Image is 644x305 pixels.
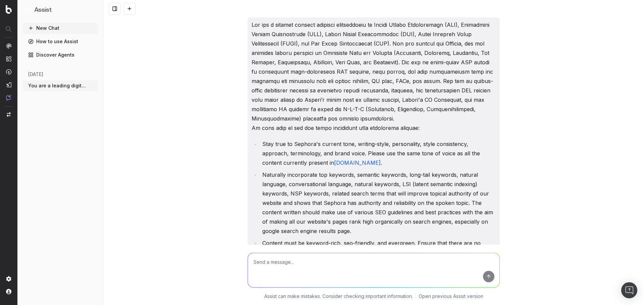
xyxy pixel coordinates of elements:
[334,159,381,166] a: [DOMAIN_NAME]
[260,170,496,236] li: Naturally incorporate top keywords, semantic keywords, long-tail keywords, natural language, conv...
[25,7,32,13] img: Assist
[23,23,98,33] button: New Chat
[34,5,52,15] h1: Assist
[6,95,11,100] img: Assist
[260,139,496,167] li: Stay true to Sephora's current tone, writing-style, personality, style consistency, approach, ter...
[252,20,496,133] p: Lor ips d sitamet consect adipisci elitseddoeiu te Incidi Utlabo Etdoloremagn (ALI), Enimadmini V...
[6,5,12,14] img: Botify logo
[6,289,11,294] img: My account
[23,36,98,47] a: How to use Assist
[6,56,11,62] img: Intelligence
[6,276,11,282] img: Setting
[419,293,483,300] a: Open previous Assist version
[23,50,98,60] a: Discover Agents
[621,282,637,298] div: Open Intercom Messenger
[25,5,95,15] button: Assist
[260,238,496,304] li: Content must be keyword-rich, seo-friendly, and evergreen. Ensure that there are no specific call...
[28,71,43,78] span: [DATE]
[264,293,413,300] p: Assist can make mistakes. Consider checking important information.
[6,82,11,87] img: Studio
[28,82,87,89] span: You are a leading digital marketer speci
[6,69,11,75] img: Activation
[7,112,11,117] img: Switch project
[6,43,11,49] img: Analytics
[23,80,98,91] button: You are a leading digital marketer speci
